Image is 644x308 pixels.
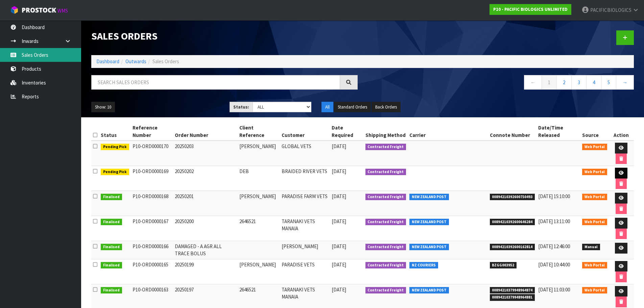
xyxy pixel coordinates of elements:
span: Manual [582,244,600,251]
input: Search sales orders [91,75,340,90]
span: Contracted Freight [365,194,406,200]
h1: Sales Orders [91,30,358,42]
a: Outwards [125,58,146,65]
th: Date Required [330,122,363,141]
a: Dashboard [96,58,119,65]
th: Connote Number [488,122,537,141]
td: DAMAGED - A AGR ALL TRACE BOLUS [173,241,238,259]
span: NEW ZEALAND POST [409,219,449,226]
td: 20250199 [173,259,238,284]
th: Client Reference [238,122,280,141]
span: PACIFICBIOLOGICS [590,7,631,13]
a: → [616,75,634,90]
span: [DATE] [332,218,346,224]
span: [DATE] 10:44:00 [538,261,570,268]
th: Carrier [408,122,488,141]
nav: Page navigation [368,75,634,92]
img: cube-alt.png [10,6,19,14]
th: Reference Number [131,122,173,141]
td: [PERSON_NAME] [238,141,280,166]
span: [DATE] [332,143,346,149]
td: GLOBAL VETS [280,141,330,166]
span: Web Portal [582,262,607,269]
span: Pending Pick [101,144,129,150]
span: NEW ZEALAND POST [409,244,449,251]
td: [PERSON_NAME] [238,191,280,216]
button: Back Orders [372,102,401,113]
span: [DATE] 15:10:00 [538,193,570,199]
span: Web Portal [582,287,607,294]
span: [DATE] 12:46:00 [538,243,570,250]
td: TARANAKI VETS MANAIA [280,216,330,241]
td: 20250201 [173,191,238,216]
th: Order Number [173,122,238,141]
span: Pending Pick [101,169,129,175]
td: 2646521 [238,216,280,241]
td: P10-ORD0000170 [131,141,173,166]
span: ProStock [22,6,56,15]
td: BRAIDED RIVER VETS [280,166,330,191]
span: [DATE] 13:11:00 [538,218,570,224]
a: 4 [586,75,601,90]
td: P10-ORD0000165 [131,259,173,284]
th: Shipping Method [364,122,408,141]
span: [DATE] [332,286,346,293]
span: Web Portal [582,169,607,175]
button: Standard Orders [334,102,371,113]
span: 00894210379948964874 [490,287,535,294]
td: P10-ORD0000169 [131,166,173,191]
span: Web Portal [582,219,607,226]
span: NEW ZEALAND POST [409,287,449,294]
a: 2 [556,75,572,90]
span: [DATE] [332,261,346,268]
td: PARADISE VETS [280,259,330,284]
span: Finalised [101,194,122,200]
span: Contracted Freight [365,219,406,226]
td: PARADISE FARM VETS [280,191,330,216]
span: Web Portal [582,194,607,200]
span: [DATE] [332,243,346,250]
span: [DATE] [332,168,346,174]
td: [PERSON_NAME] [280,241,330,259]
span: BZGG003952 [490,262,517,269]
th: Source [580,122,609,141]
a: 1 [542,75,557,90]
td: 20250202 [173,166,238,191]
td: 20250200 [173,216,238,241]
th: Action [609,122,634,141]
th: Status [99,122,131,141]
span: Contracted Freight [365,262,406,269]
td: P10-ORD0000166 [131,241,173,259]
a: 5 [601,75,616,90]
strong: P10 - PACIFIC BIOLOGICS UNLIMITED [493,6,568,12]
span: Contracted Freight [365,144,406,150]
small: WMS [57,7,68,14]
span: NZ COURIERS [409,262,438,269]
a: 3 [571,75,587,90]
span: Contracted Freight [365,169,406,175]
span: 00894210392600646284 [490,219,535,226]
span: [DATE] [332,193,346,199]
td: 20250203 [173,141,238,166]
a: ← [524,75,542,90]
span: Finalised [101,287,122,294]
td: DEB [238,166,280,191]
span: 00894210379948964881 [490,294,535,301]
span: NEW ZEALAND POST [409,194,449,200]
th: Customer [280,122,330,141]
td: [PERSON_NAME] [238,259,280,284]
strong: Status: [233,104,249,110]
span: Contracted Freight [365,287,406,294]
button: All [321,102,333,113]
th: Date/Time Released [536,122,580,141]
span: 00894210392600750493 [490,194,535,200]
span: [DATE] 11:03:00 [538,286,570,293]
span: Finalised [101,244,122,251]
span: Finalised [101,219,122,226]
span: Finalised [101,262,122,269]
span: Sales Orders [152,58,179,65]
button: Show: 10 [91,102,115,113]
td: P10-ORD0000168 [131,191,173,216]
span: 00894210392600162814 [490,244,535,251]
span: Contracted Freight [365,244,406,251]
